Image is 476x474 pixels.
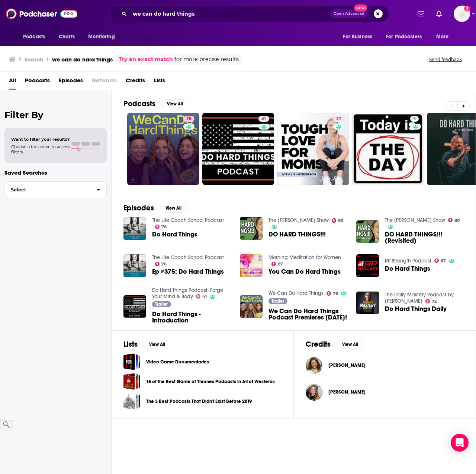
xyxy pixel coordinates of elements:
a: 78 [127,113,199,185]
a: 78 [183,116,194,122]
button: View All [161,99,188,108]
h2: Lists [123,340,138,349]
button: View All [160,204,187,213]
h3: Search [25,56,43,63]
a: 76 [155,262,167,266]
span: 72 [432,300,437,303]
span: 37 [336,115,341,123]
span: More [436,32,449,42]
button: View All [337,340,363,349]
span: [PERSON_NAME] [328,389,366,395]
a: Do Hard Things [385,265,430,272]
a: 41 [202,113,274,185]
span: 41 [202,295,207,298]
span: 67 [441,259,446,263]
a: The Daily Mastery Podcast by Robin Sharma [385,292,454,304]
a: Try an exact match [119,55,173,64]
a: The 3 Best Podcasts That Didn't Exist Before 2019 [146,397,252,405]
span: Monitoring [88,32,115,42]
a: Morning Meditation for Women [268,254,341,261]
img: You Can Do Hard Things [240,254,263,277]
span: 76 [161,225,167,229]
button: open menu [338,30,382,44]
h2: Credits [306,340,331,349]
a: 5 [352,113,424,185]
button: Select [4,181,107,198]
a: 15 of the Best Game of Thrones Podcasts in All of Westeros [123,373,140,390]
span: Want to filter your results? [11,137,70,142]
span: New [354,4,367,12]
a: Lists [154,74,165,90]
a: Do Hard Things Podcast: Forge Your Mind & Body [152,287,223,300]
a: EpisodesView All [123,203,187,213]
span: Podcasts [23,32,45,42]
span: 76 [161,263,167,266]
img: Do Hard Things - Introduction [123,295,146,318]
img: We Can Do Hard Things Podcast Premieres Tuesday, May 11th! [240,295,263,318]
span: For Podcasters [386,32,422,42]
a: All [9,74,16,90]
a: The 3 Best Podcasts That Didn't Exist Before 2019 [123,393,140,410]
a: Do Hard Things Daily [385,306,447,312]
a: Episodes [59,74,83,90]
span: 78 [186,115,192,123]
img: Podchaser - Follow, Share and Rate Podcasts [6,7,77,21]
span: Choose a tab above to access filters. [11,144,70,155]
a: Ep #375: Do Hard Things [152,268,224,275]
button: View All [144,340,170,349]
a: The Russell Brunson Show [268,217,329,223]
h3: we can do hard things [52,56,113,63]
a: We Can Do Hard Things [268,290,324,296]
a: Do Hard Things [152,231,197,238]
span: 5 [413,115,416,123]
div: Search podcasts, credits, & more... [109,5,389,22]
span: Select [5,187,91,192]
a: The Russell Brunson Show [385,217,445,223]
a: You Can Do Hard Things [268,268,341,275]
a: Show notifications dropdown [433,7,445,20]
a: 78 [327,291,338,296]
h2: Episodes [123,203,154,213]
a: 37 [277,113,349,185]
a: Amanda Doyle [328,362,366,368]
a: 80 [448,218,460,222]
a: Do Hard Things - Introduction [152,311,231,324]
button: open menu [381,30,432,44]
a: Do Hard Things [123,217,146,240]
button: Open AdvancedNew [330,9,368,18]
span: DO HARD THINGS!!! (Revisited) [385,231,464,244]
a: Do Hard Things [356,254,379,277]
a: We Can Do Hard Things Podcast Premieres Tuesday, May 11th! [268,308,347,321]
button: Send feedback [427,56,464,63]
button: open menu [83,30,124,44]
a: Credits [126,74,145,90]
a: Podcasts [25,74,50,90]
span: Logged in as mmjamo [454,6,470,22]
span: for more precise results [174,55,239,64]
span: 87 [278,263,283,266]
a: 41 [258,116,269,122]
img: Do Hard Things Daily [356,292,379,314]
span: 80 [454,219,460,222]
span: We Can Do Hard Things Podcast Premieres [DATE]! [268,308,347,321]
h2: Podcasts [123,99,155,108]
img: DO HARD THINGS!!! (Revisited) [356,220,379,243]
span: Open Advanced [334,12,364,16]
a: ListsView All [123,340,170,349]
a: 76 [155,225,167,229]
a: 72 [425,299,437,303]
a: PodcastsView All [123,99,188,108]
a: Glennon Doyle [306,384,322,401]
a: 67 [434,258,446,263]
